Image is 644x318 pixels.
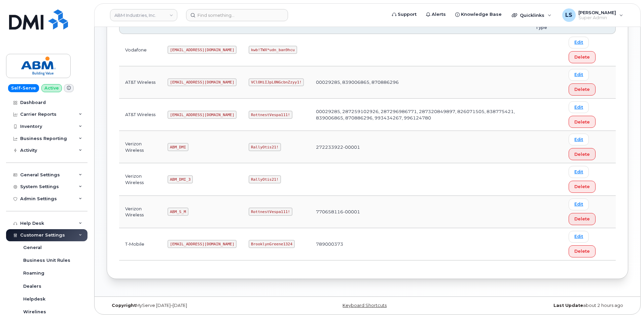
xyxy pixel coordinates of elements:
[569,213,596,225] button: Delete
[569,181,596,193] button: Delete
[168,143,188,151] code: ABM_DMI
[507,8,556,22] div: Quicklinks
[553,303,583,308] strong: Last Update
[574,86,590,93] span: Delete
[168,240,237,248] code: [EMAIL_ADDRESS][DOMAIN_NAME]
[451,8,506,21] a: Knowledge Base
[119,66,162,99] td: AT&T Wireless
[168,46,237,54] code: [EMAIL_ADDRESS][DOMAIN_NAME]
[249,46,297,54] code: kwb!TWX*udn_ban9hcu
[578,15,616,21] span: Super Admin
[249,208,292,216] code: RottnestVespa111!
[310,131,529,163] td: 272233922-00001
[119,34,162,66] td: Vodafone
[119,99,162,131] td: AT&T Wireless
[110,9,177,21] a: ABM Industries, Inc.
[569,166,589,178] a: Edit
[310,66,529,99] td: 00029285, 839006865, 870886296
[569,37,589,48] a: Edit
[310,196,529,228] td: 770658116-00001
[310,228,529,260] td: 789000373
[310,99,529,131] td: 00029285, 287259102926, 287296986771, 287320849897, 826071505, 838775421, 839006865, 870886296, 9...
[558,8,628,22] div: Luke Schroeder
[569,199,589,210] a: Edit
[343,303,387,308] a: Keyboard Shortcuts
[461,11,502,18] span: Knowledge Base
[398,11,417,18] span: Support
[168,111,237,119] code: [EMAIL_ADDRESS][DOMAIN_NAME]
[569,51,596,63] button: Delete
[569,101,589,113] a: Edit
[249,240,294,248] code: BrooklynGreene1324
[249,175,281,183] code: RallyOtis21!
[574,119,590,125] span: Delete
[569,83,596,96] button: Delete
[119,163,162,196] td: Verizon Wireless
[186,9,288,21] input: Find something...
[119,228,162,260] td: T-Mobile
[119,131,162,163] td: Verizon Wireless
[119,196,162,228] td: Verizon Wireless
[569,231,589,243] a: Edit
[432,11,446,18] span: Alerts
[249,143,281,151] code: RallyOtis21!
[569,69,589,81] a: Edit
[569,116,596,128] button: Delete
[249,78,304,86] code: VClOHiIJpL0NGcbnZzyy1!
[574,248,590,254] span: Delete
[574,151,590,157] span: Delete
[569,245,596,257] button: Delete
[569,148,596,160] button: Delete
[454,303,628,308] div: about 2 hours ago
[574,216,590,222] span: Delete
[168,208,188,216] code: ABM_S_M
[574,54,590,60] span: Delete
[574,183,590,190] span: Delete
[421,8,451,21] a: Alerts
[249,111,292,119] code: RottnestVespa111!
[520,12,544,18] span: Quicklinks
[569,134,589,145] a: Edit
[107,303,281,308] div: MyServe [DATE]–[DATE]
[112,303,136,308] strong: Copyright
[387,8,421,21] a: Support
[578,10,616,15] span: [PERSON_NAME]
[168,78,237,86] code: [EMAIL_ADDRESS][DOMAIN_NAME]
[168,175,193,183] code: ABM_DMI_3
[565,11,572,19] span: LS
